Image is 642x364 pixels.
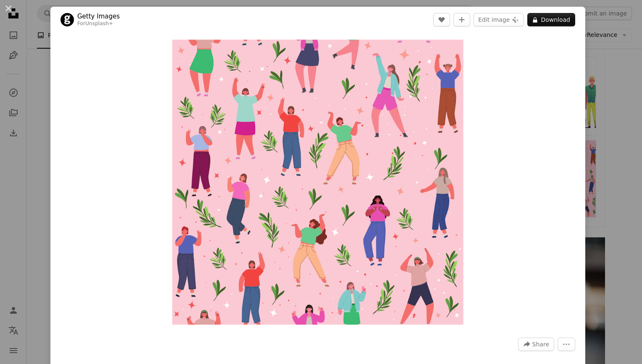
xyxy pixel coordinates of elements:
img: cute women group in pattern [172,37,463,328]
a: Unsplash+ [85,21,113,26]
button: Add to Collection [453,13,470,26]
button: Like [433,13,450,26]
button: Download [527,13,575,26]
div: For [77,21,120,27]
button: Share this image [518,338,554,351]
button: More Actions [558,338,575,351]
button: Edit image [474,13,524,26]
img: Go to Getty Images's profile [61,13,74,26]
a: Getty Images [77,12,120,21]
span: Share [532,338,549,351]
button: Zoom in on this image [172,37,463,328]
